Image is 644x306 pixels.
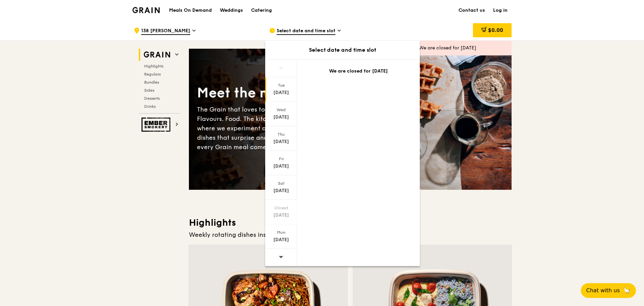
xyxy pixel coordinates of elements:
h1: Meals On Demand [169,7,212,14]
span: $0.00 [488,27,503,33]
div: We are closed for [DATE] [419,45,506,51]
span: Regulars [144,72,161,77]
div: [DATE] [266,163,296,170]
h3: Highlights [189,217,512,229]
div: Wed [266,107,296,113]
div: We are closed for [DATE] [305,68,412,75]
div: Meet the new Grain [197,84,350,102]
button: Chat with us🦙 [581,283,636,298]
div: Closed [266,205,296,211]
a: Weddings [216,0,247,20]
div: Weekly rotating dishes inspired by flavours from around the world. [189,230,512,239]
img: Ember Smokery web logo [142,118,172,132]
span: Desserts [144,96,160,101]
div: Fri [266,156,296,162]
div: Sat [266,181,296,186]
a: Log in [489,0,512,20]
span: Sides [144,88,154,93]
div: [DATE] [266,114,296,121]
div: Weddings [220,0,243,20]
div: [DATE] [266,212,296,219]
span: 🦙 [622,287,631,295]
span: Drinks [144,104,156,109]
div: The Grain that loves to play. With ingredients. Flavours. Food. The kitchen is our happy place, w... [197,105,350,152]
a: Contact us [454,0,489,20]
div: [DATE] [266,138,296,145]
a: Catering [247,0,276,20]
div: Catering [251,0,272,20]
div: [DATE] [266,89,296,96]
div: Select date and time slot [265,46,420,54]
div: Mon [266,230,296,235]
div: [DATE] [266,236,296,243]
span: 138 [PERSON_NAME] [141,28,190,35]
img: Grain [132,7,160,13]
span: Chat with us [586,287,620,295]
div: Thu [266,132,296,137]
span: Select date and time slot [277,28,335,35]
span: Bundles [144,80,159,85]
div: [DATE] [266,187,296,194]
div: Tue [266,83,296,88]
img: Grain web logo [142,49,172,61]
span: Highlights [144,64,163,69]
